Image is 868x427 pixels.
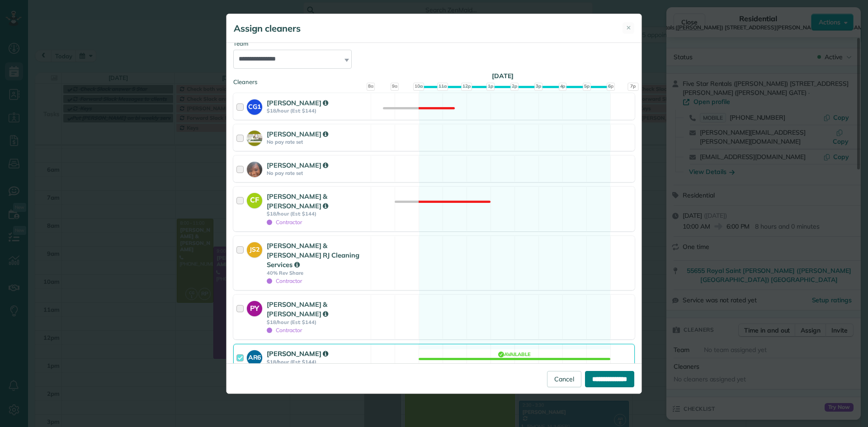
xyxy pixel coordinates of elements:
span: ✕ [626,23,631,32]
strong: [PERSON_NAME] [267,99,328,107]
strong: $18/hour (Est: $144) [267,211,368,217]
strong: CF [247,193,262,206]
strong: [PERSON_NAME] [267,349,328,358]
strong: [PERSON_NAME] & [PERSON_NAME] RJ Cleaning Services [267,241,359,269]
span: Contractor [267,327,302,333]
strong: $18/hour (Est: $144) [267,108,368,114]
strong: No pay rate set [267,170,368,176]
div: Cleaners [233,78,635,80]
strong: No pay rate set [267,139,368,145]
strong: [PERSON_NAME] [267,161,328,169]
span: Contractor [267,219,302,225]
strong: $18/hour (Est: $144) [267,319,368,325]
h5: Assign cleaners [234,22,301,35]
strong: JS2 [247,242,262,254]
div: Team [233,39,635,48]
strong: 40% Rev Share [267,270,368,276]
strong: [PERSON_NAME] [267,130,328,138]
strong: [PERSON_NAME] & [PERSON_NAME] [267,192,328,210]
strong: [PERSON_NAME] & [PERSON_NAME] [267,300,328,318]
a: Cancel [547,371,581,387]
strong: CG1 [247,99,262,112]
span: Contractor [267,277,302,284]
strong: AR6 [247,350,262,362]
strong: $18/hour (Est: $144) [267,359,368,365]
strong: PY [247,301,262,314]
